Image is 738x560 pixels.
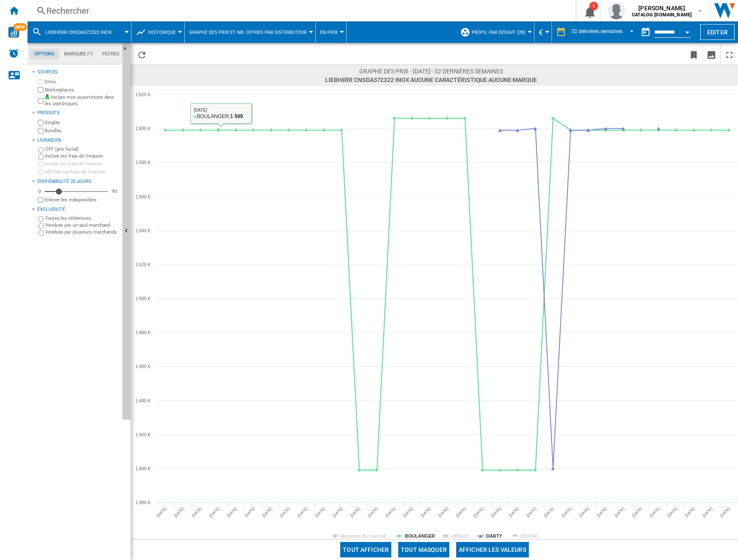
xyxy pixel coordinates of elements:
button: Graphe des prix et nb. offres par distributeur [189,21,311,43]
span: Graphe des prix et nb. offres par distributeur [189,30,307,35]
tspan: [DATE] [491,506,502,518]
label: Sites [45,79,119,85]
md-tab-item: Filtres [98,49,124,59]
tspan: [DATE] [649,506,661,518]
label: Inclure les frais de livraison [45,161,119,167]
tspan: BOULANGER [405,533,435,539]
tspan: [DATE] [262,506,273,518]
label: OFF (prix facial) [45,146,119,152]
tspan: [DATE] [174,506,185,518]
tspan: 1 500 € [136,296,150,301]
label: Enlever les indisponibles [45,197,119,203]
div: 0 [36,188,43,195]
tspan: [DATE] [455,506,467,518]
div: 32 dernières semaines [571,28,622,34]
div: € [539,21,547,43]
tspan: [DATE] [314,506,326,518]
img: profile.jpg [608,2,625,19]
input: Toutes les références [38,216,44,222]
img: mysite-bg-18x18.png [45,94,50,99]
button: Afficher les valeurs [456,542,529,557]
md-slider: Disponibilité [45,187,108,196]
input: Sites [38,79,43,85]
tspan: [DATE] [614,506,625,518]
div: LIEBHERR CNSDA572322 INOX [32,21,127,43]
tspan: [DATE] [156,506,168,518]
tspan: [DATE] [579,506,590,518]
tspan: DIGITAL [521,533,539,539]
tspan: [DATE] [667,506,678,518]
input: Bundles [38,128,43,134]
button: Créer un favoris [685,44,702,64]
tspan: [DATE] [279,506,291,518]
div: Historique [136,21,180,43]
tspan: [DATE] [684,506,696,518]
tspan: [DATE] [420,506,432,518]
button: Open calendar [680,23,695,39]
span: LIEBHERR CNSDA572322 INOX Aucune caractéristique Aucune marque [325,76,537,84]
tspan: 1 420 € [136,432,150,437]
div: Produits [37,110,119,116]
button: Recharger [133,44,150,64]
tspan: [DATE] [596,506,608,518]
tspan: [DATE] [403,506,414,518]
button: LIEBHERR CNSDA572322 INOX [46,21,120,43]
button: Tout afficher [340,542,391,557]
tspan: [DATE] [209,506,220,518]
button: Masquer [122,43,133,58]
button: md-calendar [637,24,654,41]
tspan: [DATE] [473,506,485,518]
span: En prix [320,30,338,35]
div: Sources [37,69,119,76]
input: OFF (prix facial) [38,147,44,153]
button: Tout masquer [398,542,449,557]
tspan: 1 440 € [136,398,150,403]
button: Télécharger en image [703,44,720,64]
label: Bundles [45,128,119,134]
tspan: DARTY [486,533,503,539]
tspan: [DATE] [297,506,308,518]
button: Plein écran [721,44,738,64]
input: Vendues par un seul marchand [38,223,44,229]
input: Afficher les frais de livraison [38,197,43,203]
div: Profil par défaut (28) [460,21,530,43]
input: Singles [38,120,43,125]
img: alerts-logo.svg [9,48,19,58]
div: En prix [320,21,342,43]
tspan: [DATE] [385,506,396,518]
span: NEW [13,23,27,31]
tspan: 1 520 € [136,262,150,267]
tspan: [DATE] [226,506,238,518]
div: Livraison [37,137,119,144]
div: Disponibilité 20 Jours [37,178,119,185]
label: Inclure mon assortiment dans les statistiques [45,94,119,107]
input: Inclure mon assortiment dans les statistiques [38,95,43,106]
button: Historique [148,21,180,43]
tspan: [DATE] [438,506,449,518]
tspan: [DATE] [332,506,344,518]
label: Vendues par un seul marchand [45,222,119,228]
label: Marketplaces [45,87,119,93]
tspan: 1 540 € [136,228,150,233]
tspan: [DATE] [244,506,256,518]
div: Rechercher [46,5,553,17]
tspan: [DATE] [526,506,537,518]
div: 90 [110,188,119,195]
input: Vendues par plusieurs marchands [38,230,44,236]
button: Editer [700,24,735,40]
tspan: [DATE] [508,506,520,518]
div: 1 [589,2,598,10]
md-tab-item: Marques (*) [59,49,98,59]
tspan: [DATE] [350,506,361,518]
tspan: [DATE] [561,506,573,518]
span: LIEBHERR CNSDA572322 INOX [46,30,112,35]
span: [PERSON_NAME] [632,4,692,12]
tspan: [DATE] [191,506,203,518]
input: Marketplaces [38,87,43,93]
span: Profil par défaut (28) [472,30,525,35]
label: Toutes les références [45,215,119,222]
button: Masquer [122,43,131,420]
tspan: 1 460 € [136,364,150,369]
tspan: [DATE] [543,506,555,518]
